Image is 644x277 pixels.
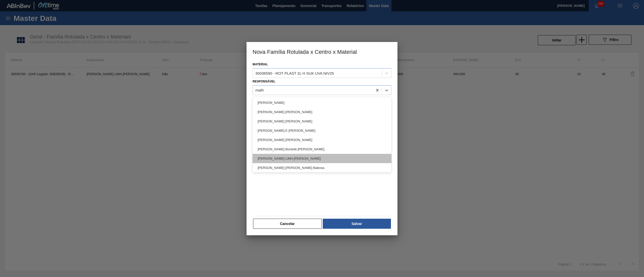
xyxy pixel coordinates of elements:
[253,135,391,145] div: [PERSON_NAME] [PERSON_NAME]
[325,97,342,103] label: Produção
[253,219,322,229] button: Cancelar
[253,154,391,163] div: [PERSON_NAME] LIMA [PERSON_NAME]
[253,107,391,117] div: [PERSON_NAME] [PERSON_NAME]
[253,163,391,172] div: [PERSON_NAME] [PERSON_NAME] Babosa
[253,126,391,135] div: [PERSON_NAME] E [PERSON_NAME]
[253,117,391,126] div: [PERSON_NAME] [PERSON_NAME]
[323,219,391,229] button: Salvar
[253,145,391,154] div: [PERSON_NAME] Bordotti [PERSON_NAME]
[253,97,262,103] label: Ativo
[253,80,275,83] label: Responsável
[253,63,268,66] label: Material
[247,42,397,61] h3: Nova Família Rotulada x Centro x Material
[253,98,391,107] div: [PERSON_NAME]
[255,71,334,75] div: 30036590 - ROT PLAST 2L H SUK UVA NIV25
